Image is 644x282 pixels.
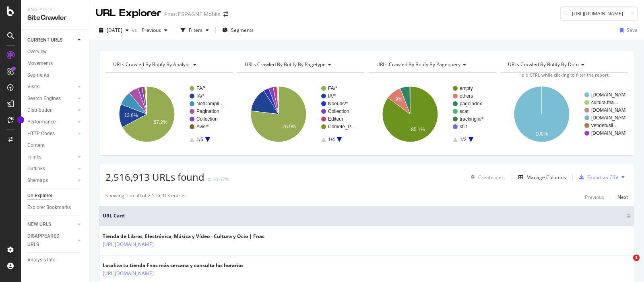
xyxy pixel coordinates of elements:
[196,109,219,114] text: Pagination
[328,137,335,142] text: 1/4
[587,174,618,181] div: Export as CSV
[27,176,48,185] div: Sitemaps
[460,116,484,122] text: trackingin/*
[515,172,566,182] button: Manage Columns
[196,137,203,142] text: 1/5
[213,176,229,183] div: +0.67%
[124,113,138,118] text: 13.6%
[27,192,52,200] div: Url Explorer
[223,11,228,17] div: arrow-right-arrow-left
[27,256,83,264] a: Analysis Info
[27,36,75,44] a: CURRENT URLS
[178,24,212,37] button: Filters
[617,24,638,37] button: Save
[27,6,83,13] div: Analytics
[27,141,45,150] div: Content
[478,174,505,181] div: Create alert
[411,127,425,132] text: 85.1%
[27,13,83,23] div: SiteCrawler
[103,240,154,249] a: [URL][DOMAIN_NAME]
[27,48,83,56] a: Overview
[103,233,264,240] div: Tienda de Libros, Electrónica, Música y Vídeo - Cultura y Ocio | Fnac
[113,61,191,68] span: URLs Crawled By Botify By analytic
[164,10,220,18] div: Fnac ESPAGNE Mobile
[27,83,75,91] a: Visits
[27,232,75,249] a: DISAPPEARED URLS
[27,220,75,229] a: NEW URLS
[219,24,257,37] button: Segments
[617,194,628,201] div: Next
[369,79,494,149] svg: A chart.
[138,24,171,37] button: Previous
[375,58,489,71] h4: URLs Crawled By Botify By pagequery
[27,94,61,103] div: Search Engines
[27,71,49,79] div: Segments
[243,58,357,71] h4: URLs Crawled By Botify By pagetype
[460,109,469,114] text: scat
[591,115,630,121] text: [DOMAIN_NAME]
[27,256,56,264] div: Analysis Info
[27,59,83,68] a: Movements
[283,124,296,130] text: 76.9%
[237,79,363,149] svg: A chart.
[560,6,638,21] input: Find a URL
[245,61,326,68] span: URLs Crawled By Botify By pagetype
[208,178,211,181] img: Equal
[189,27,202,33] div: Filters
[231,27,254,33] span: Segments
[460,93,473,99] text: others
[591,100,619,105] text: cultura.fna…
[460,137,466,142] text: 1/2
[500,79,626,149] svg: A chart.
[27,130,75,138] a: HTTP Codes
[196,116,218,122] text: Collection
[585,194,604,201] div: Previous
[196,101,224,107] text: NotCompli…
[27,106,75,115] a: Distribution
[591,107,630,113] text: [DOMAIN_NAME]
[103,269,154,278] a: [URL][DOMAIN_NAME]
[27,59,53,68] div: Movements
[591,92,630,98] text: [DOMAIN_NAME]
[518,72,610,78] span: Hold CTRL while clicking to filter the report.
[460,86,473,91] text: empty
[627,27,638,33] div: Save
[96,6,161,20] div: URL Explorer
[154,119,167,125] text: 67.2%
[196,124,209,130] text: Avis/*
[105,192,187,202] div: Showing 1 to 50 of 2,516,913 entries
[105,79,231,149] svg: A chart.
[27,118,75,126] a: Performance
[27,232,68,249] div: DISAPPEARED URLS
[328,101,348,107] text: Noeuds/*
[27,220,51,229] div: NEW URLS
[27,153,41,161] div: Inlinks
[27,176,75,185] a: Sitemaps
[460,124,467,130] text: sfilt
[591,130,630,136] text: [DOMAIN_NAME]
[138,27,161,33] span: Previous
[395,96,402,102] text: 9%
[111,58,226,71] h4: URLs Crawled By Botify By analytic
[107,27,122,33] span: 2025 Aug. 1st
[27,165,75,173] a: Outlinks
[27,106,53,115] div: Distribution
[132,27,138,33] span: vs
[328,116,343,122] text: Editeur
[105,170,204,184] span: 2,516,913 URLs found
[27,118,56,126] div: Performance
[508,61,579,68] span: URLs Crawled By Botify By dom
[328,124,356,130] text: Comete_P…
[17,116,24,123] div: Tooltip anchor
[460,101,482,107] text: pageindex
[27,192,83,200] a: Url Explorer
[27,203,83,212] a: Explorer Bookmarks
[617,255,636,274] iframe: Intercom live chat
[617,192,628,202] button: Next
[585,192,604,202] button: Previous
[27,153,75,161] a: Inlinks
